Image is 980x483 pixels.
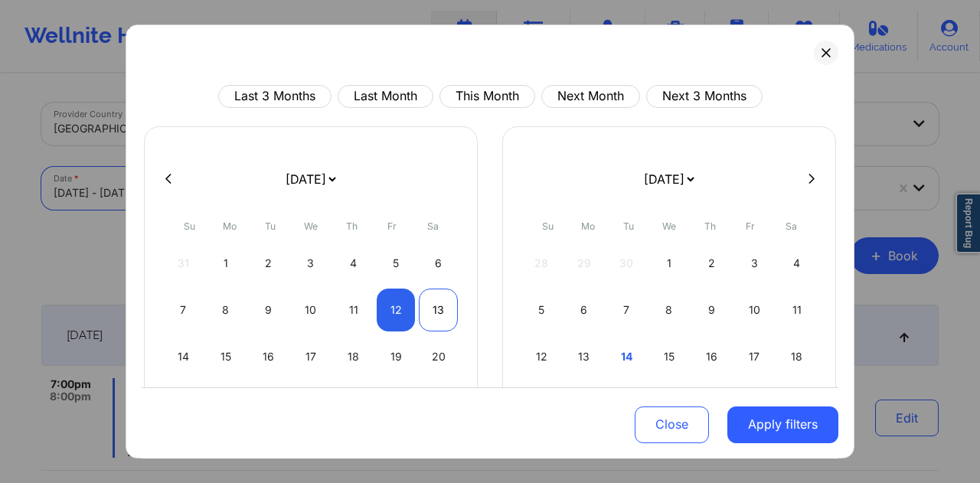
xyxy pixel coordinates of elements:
div: Fri Sep 12 2025 [377,289,416,331]
div: Thu Oct 09 2025 [692,289,731,331]
div: Thu Sep 11 2025 [334,289,373,331]
div: Thu Oct 02 2025 [692,242,731,285]
div: Sun Sep 14 2025 [164,335,203,378]
div: Fri Oct 17 2025 [735,335,774,378]
abbr: Friday [746,220,755,232]
abbr: Sunday [542,220,554,232]
div: Fri Sep 26 2025 [377,382,416,425]
abbr: Sunday [184,220,195,232]
button: Close [635,406,709,442]
div: Mon Oct 13 2025 [565,335,604,378]
div: Wed Oct 15 2025 [650,335,689,378]
abbr: Friday [387,220,397,232]
div: Sun Oct 12 2025 [522,335,561,378]
div: Wed Sep 24 2025 [292,382,331,425]
abbr: Tuesday [265,220,276,232]
button: Apply filters [727,406,838,442]
div: Sat Sep 06 2025 [419,242,458,285]
div: Sat Sep 27 2025 [419,382,458,425]
div: Tue Sep 16 2025 [249,335,288,378]
abbr: Saturday [786,220,797,232]
div: Sat Sep 20 2025 [419,335,458,378]
div: Thu Oct 16 2025 [692,335,731,378]
div: Tue Sep 23 2025 [249,382,288,425]
div: Thu Sep 04 2025 [334,242,373,285]
div: Sun Oct 05 2025 [522,289,561,331]
div: Mon Sep 15 2025 [207,335,246,378]
abbr: Wednesday [662,220,676,232]
div: Wed Oct 22 2025 [650,382,689,425]
div: Thu Sep 25 2025 [334,382,373,425]
div: Mon Oct 06 2025 [565,289,604,331]
div: Sun Oct 19 2025 [522,382,561,425]
div: Mon Sep 08 2025 [207,289,246,331]
div: Wed Sep 17 2025 [292,335,331,378]
div: Wed Sep 10 2025 [292,289,331,331]
abbr: Thursday [346,220,358,232]
button: This Month [439,85,535,108]
button: Next Month [541,85,640,108]
div: Thu Oct 23 2025 [692,382,731,425]
div: Sat Sep 13 2025 [419,289,458,331]
div: Mon Sep 22 2025 [207,382,246,425]
div: Fri Sep 05 2025 [377,242,416,285]
div: Tue Oct 14 2025 [607,335,646,378]
button: Last 3 Months [218,85,332,108]
div: Tue Oct 07 2025 [607,289,646,331]
button: Next 3 Months [646,85,763,108]
div: Wed Oct 08 2025 [650,289,689,331]
div: Sun Sep 21 2025 [164,382,203,425]
div: Sat Oct 04 2025 [777,242,816,285]
div: Sat Oct 18 2025 [777,335,816,378]
div: Fri Oct 10 2025 [735,289,774,331]
div: Mon Oct 20 2025 [565,382,604,425]
div: Mon Sep 01 2025 [207,242,246,285]
abbr: Wednesday [304,220,318,232]
div: Tue Sep 02 2025 [249,242,288,285]
div: Sat Oct 11 2025 [777,289,816,331]
abbr: Saturday [427,220,439,232]
div: Fri Sep 19 2025 [377,335,416,378]
abbr: Tuesday [623,220,634,232]
div: Tue Sep 09 2025 [249,289,288,331]
div: Fri Oct 24 2025 [735,382,774,425]
div: Fri Oct 03 2025 [735,242,774,285]
abbr: Monday [581,220,595,232]
div: Thu Sep 18 2025 [334,335,373,378]
abbr: Monday [223,220,237,232]
abbr: Thursday [704,220,716,232]
div: Sun Sep 07 2025 [164,289,203,331]
div: Tue Oct 21 2025 [607,382,646,425]
button: Last Month [338,85,433,108]
div: Wed Sep 03 2025 [292,242,331,285]
div: Sat Oct 25 2025 [777,382,816,425]
div: Wed Oct 01 2025 [650,242,689,285]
